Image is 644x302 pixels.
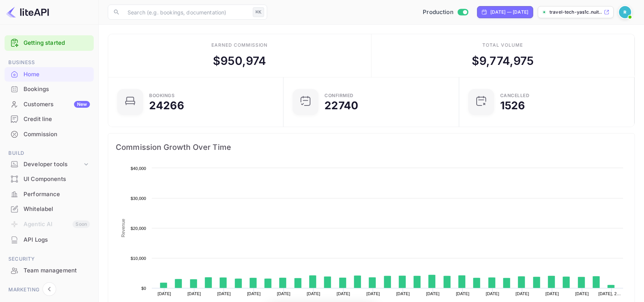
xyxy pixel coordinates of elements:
text: $30,000 [131,196,146,201]
text: [DATE] [545,291,559,296]
div: Team management [24,266,90,275]
text: $20,000 [131,226,146,231]
text: [DATE] [247,291,261,296]
div: Developer tools [5,158,94,171]
div: New [74,101,90,108]
div: API Logs [5,233,94,247]
div: Home [5,67,94,82]
div: Total volume [482,42,523,49]
div: Home [24,70,90,79]
div: 24266 [149,100,184,111]
text: [DATE] [575,291,589,296]
span: Security [5,255,94,263]
div: Commission [24,130,90,139]
a: UI Components [5,172,94,186]
text: [DATE] [516,291,529,296]
div: Commission [5,127,94,142]
text: [DATE] [277,291,291,296]
div: ⌘K [253,7,264,17]
text: $40,000 [131,166,146,171]
text: [DATE] [456,291,469,296]
div: Credit line [24,115,90,124]
text: [DATE] [396,291,410,296]
span: Production [423,8,453,17]
text: [DATE] [187,291,201,296]
div: 22740 [324,100,358,111]
a: Team management [5,263,94,277]
text: [DATE] [486,291,499,296]
span: Marketing [5,286,94,294]
div: Click to change the date range period [477,6,533,18]
div: [DATE] — [DATE] [490,9,528,16]
div: Bookings [24,85,90,94]
input: Search (e.g. bookings, documentation) [123,5,250,20]
div: UI Components [5,172,94,187]
span: Build [5,149,94,157]
div: Whitelabel [24,205,90,214]
text: $0 [141,286,146,291]
text: [DATE] [367,291,380,296]
text: [DATE], 2… [598,291,621,296]
div: Credit line [5,112,94,127]
a: API Logs [5,233,94,247]
a: Performance [5,187,94,201]
div: Earned commission [211,42,268,49]
div: Performance [24,190,90,199]
a: CustomersNew [5,97,94,111]
div: Bookings [149,93,175,98]
div: API Logs [24,236,90,244]
span: Commission Growth Over Time [116,141,627,153]
button: Collapse navigation [43,282,56,296]
div: $ 950,974 [213,52,266,69]
text: [DATE] [426,291,440,296]
div: Whitelabel [5,202,94,217]
div: Performance [5,187,94,202]
div: Bookings [5,82,94,97]
text: [DATE] [157,291,171,296]
div: Customers [24,100,90,109]
p: travel-tech-yas1c.nuit... [550,9,602,16]
div: Confirmed [324,93,354,98]
div: CustomersNew [5,97,94,112]
a: Credit line [5,112,94,126]
div: $ 9,774,975 [472,52,534,69]
text: [DATE] [307,291,320,296]
div: UI Components [24,175,90,184]
a: Bookings [5,82,94,96]
div: Team management [5,263,94,278]
span: Business [5,58,94,67]
text: [DATE] [337,291,350,296]
div: Developer tools [24,160,82,169]
div: Switch to Sandbox mode [420,8,471,17]
text: [DATE] [217,291,231,296]
a: Whitelabel [5,202,94,216]
img: Revolut [619,6,631,18]
div: CANCELLED [500,93,530,98]
a: Getting started [24,39,90,47]
div: Getting started [5,35,94,51]
text: Revenue [121,219,126,237]
div: 1526 [500,100,525,111]
a: Home [5,67,94,81]
a: Commission [5,127,94,141]
img: LiteAPI logo [6,6,49,18]
text: $10,000 [131,256,146,261]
